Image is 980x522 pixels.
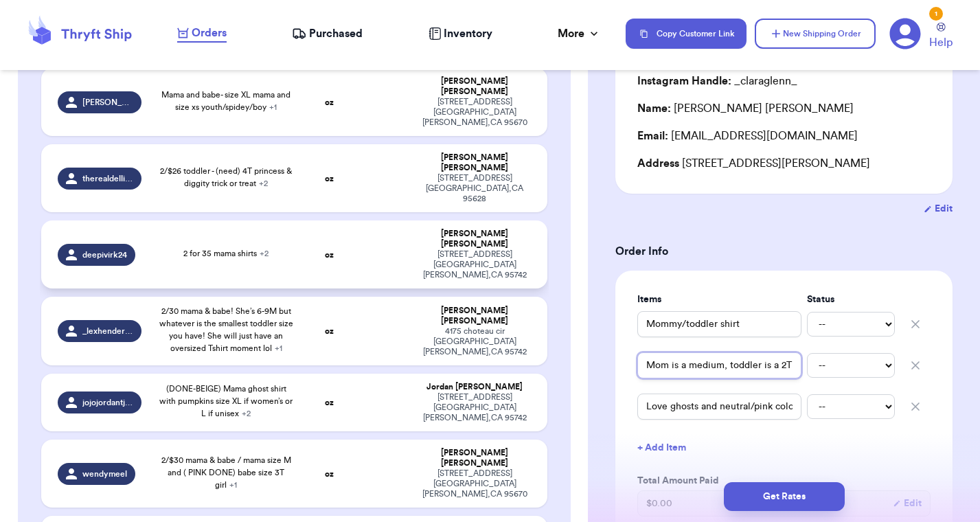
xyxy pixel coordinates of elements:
[419,468,530,499] div: [STREET_ADDRESS] [GEOGRAPHIC_DATA][PERSON_NAME] , CA 95670
[183,249,269,258] span: 2 for 35 mama shirts
[260,249,269,258] span: + 2
[615,243,953,260] h3: Order Info
[82,173,133,184] span: therealdelliejelly
[724,482,845,511] button: Get Rates
[192,25,227,41] span: Orders
[637,155,931,172] div: [STREET_ADDRESS][PERSON_NAME]
[637,100,854,117] div: [PERSON_NAME] [PERSON_NAME]
[924,202,953,216] button: Edit
[419,97,530,128] div: [STREET_ADDRESS] [GEOGRAPHIC_DATA][PERSON_NAME] , CA 95670
[309,25,363,42] span: Purchased
[82,326,133,337] span: _lexhenderson
[419,382,530,392] div: Jordan [PERSON_NAME]
[929,7,943,21] div: 1
[637,293,801,306] label: Items
[161,91,290,111] span: Mama and babe- size XL mama and size xs youth/spidey/boy
[419,249,530,280] div: [STREET_ADDRESS] [GEOGRAPHIC_DATA][PERSON_NAME] , CA 95742
[325,327,334,335] strong: oz
[419,173,530,204] div: [STREET_ADDRESS] [GEOGRAPHIC_DATA] , CA 95628
[419,76,530,97] div: [PERSON_NAME] [PERSON_NAME]
[325,98,334,106] strong: oz
[637,103,671,114] span: Name:
[82,97,133,108] span: [PERSON_NAME]
[161,456,291,489] span: 2/$30 mama & babe / mama size M and ( PINK DONE) babe size 3T girl
[419,392,530,423] div: [STREET_ADDRESS] [GEOGRAPHIC_DATA][PERSON_NAME] , CA 95742
[419,326,530,357] div: 4175 choteau cir [GEOGRAPHIC_DATA][PERSON_NAME] , CA 95742
[325,251,334,259] strong: oz
[242,409,251,418] span: + 2
[419,152,530,173] div: [PERSON_NAME] [PERSON_NAME]
[558,25,601,42] div: More
[159,307,293,352] span: 2/30 mama & babe! She’s 6-9M but whatever is the smallest toddler size you have! She will just ha...
[637,73,797,89] div: _claraglenn_
[82,468,127,479] span: wendymeel
[419,306,530,326] div: [PERSON_NAME] [PERSON_NAME]
[419,448,530,468] div: [PERSON_NAME] [PERSON_NAME]
[637,158,679,169] span: Address
[292,25,363,42] a: Purchased
[626,19,747,49] button: Copy Customer Link
[637,128,931,144] div: [EMAIL_ADDRESS][DOMAIN_NAME]
[325,398,334,407] strong: oz
[325,174,334,183] strong: oz
[269,103,277,111] span: + 1
[929,23,953,51] a: Help
[325,470,334,478] strong: oz
[632,433,936,463] button: + Add Item
[929,34,953,51] span: Help
[444,25,492,42] span: Inventory
[259,179,268,188] span: + 2
[159,385,293,418] span: (DONE-BEIGE) Mama ghost shirt with pumpkins size XL if women’s or L if unisex
[177,25,227,43] a: Orders
[755,19,876,49] button: New Shipping Order
[82,397,133,408] span: jojojordantjones
[229,481,237,489] span: + 1
[637,76,731,87] span: Instagram Handle:
[160,167,292,188] span: 2/$26 toddler - (need) 4T princess & diggity trick or treat
[637,130,668,141] span: Email:
[807,293,895,306] label: Status
[82,249,127,260] span: deepivirk24
[429,25,492,42] a: Inventory
[419,229,530,249] div: [PERSON_NAME] [PERSON_NAME]
[889,18,921,49] a: 1
[275,344,282,352] span: + 1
